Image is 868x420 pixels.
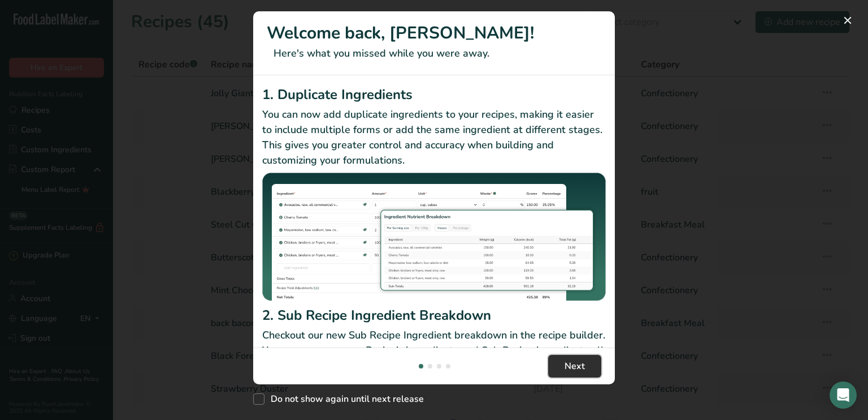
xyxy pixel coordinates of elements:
[262,107,606,168] p: You can now add duplicate ingredients to your recipes, making it easier to include multiple forms...
[267,20,601,46] h1: Welcome back, [PERSON_NAME]!
[264,393,424,405] span: Do not show again until next release
[262,173,606,301] img: Duplicate Ingredients
[262,305,606,325] h2: 2. Sub Recipe Ingredient Breakdown
[262,328,606,374] p: Checkout our new Sub Recipe Ingredient breakdown in the recipe builder. You can now see your Reci...
[830,382,857,409] div: Open Intercom Messenger
[565,359,585,373] span: Next
[548,355,601,378] button: Next
[267,46,601,61] p: Here's what you missed while you were away.
[262,84,606,105] h2: 1. Duplicate Ingredients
